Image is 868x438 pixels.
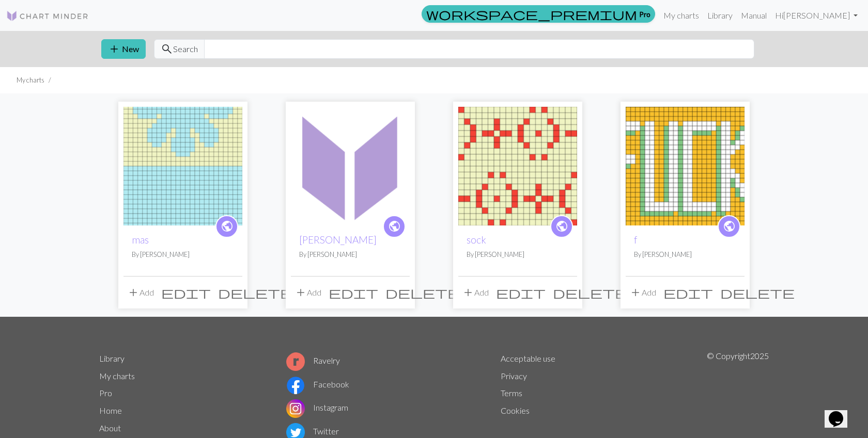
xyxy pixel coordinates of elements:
[295,285,307,300] span: add
[218,285,292,300] span: delete
[382,283,463,302] button: Delete
[467,234,486,246] a: sock
[555,216,568,237] i: public
[286,379,349,389] a: Facebook
[496,285,546,300] span: edit
[286,355,340,365] a: Ravelry
[132,234,149,246] a: mas
[99,371,135,381] a: My charts
[771,5,862,26] a: Hi[PERSON_NAME]
[286,376,305,395] img: Facebook logo
[286,402,348,412] a: Instagram
[99,405,122,415] a: Home
[221,216,234,237] i: public
[161,286,211,299] i: Edit
[173,43,198,55] span: Search
[629,285,642,300] span: add
[717,283,798,302] button: Delete
[99,353,125,363] a: Library
[17,75,44,85] li: My charts
[215,215,238,238] a: public
[659,5,703,26] a: My charts
[99,423,121,433] a: About
[426,7,637,21] span: workspace_premium
[496,286,546,299] i: Edit
[458,107,577,225] img: sock
[286,426,339,436] a: Twitter
[634,250,736,259] p: By [PERSON_NAME]
[458,160,577,170] a: sock
[291,107,410,225] img: helene
[660,283,717,302] button: Edit
[286,352,305,371] img: Ravelry logo
[462,285,474,300] span: add
[329,286,378,299] i: Edit
[422,5,655,23] a: Pro
[720,285,795,300] span: delete
[123,107,242,225] img: mas
[555,218,568,234] span: public
[158,283,214,302] button: Edit
[161,42,173,56] span: search
[388,218,401,234] span: public
[549,283,631,302] button: Delete
[626,283,660,302] button: Add
[626,160,745,170] a: f
[214,283,296,302] button: Delete
[550,215,573,238] a: public
[634,234,637,246] a: f
[718,215,740,238] a: public
[663,285,713,300] span: edit
[101,39,146,59] button: New
[492,283,549,302] button: Edit
[467,250,569,259] p: By [PERSON_NAME]
[291,283,325,302] button: Add
[286,399,305,418] img: Instagram logo
[458,283,492,302] button: Add
[553,285,627,300] span: delete
[663,286,713,299] i: Edit
[385,285,460,300] span: delete
[299,234,377,246] a: [PERSON_NAME]
[703,5,737,26] a: Library
[329,285,378,300] span: edit
[291,160,410,170] a: helene
[501,405,530,415] a: Cookies
[501,371,527,381] a: Privacy
[99,388,112,398] a: Pro
[6,10,89,22] img: Logo
[723,218,736,234] span: public
[132,250,234,259] p: By [PERSON_NAME]
[737,5,771,26] a: Manual
[325,283,382,302] button: Edit
[388,216,401,237] i: public
[626,107,745,225] img: f
[123,283,158,302] button: Add
[127,285,139,300] span: add
[161,285,211,300] span: edit
[123,160,242,170] a: mas
[221,218,234,234] span: public
[383,215,406,238] a: public
[501,388,522,398] a: Terms
[723,216,736,237] i: public
[501,353,555,363] a: Acceptable use
[299,250,401,259] p: By [PERSON_NAME]
[108,42,120,56] span: add
[825,397,858,428] iframe: chat widget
